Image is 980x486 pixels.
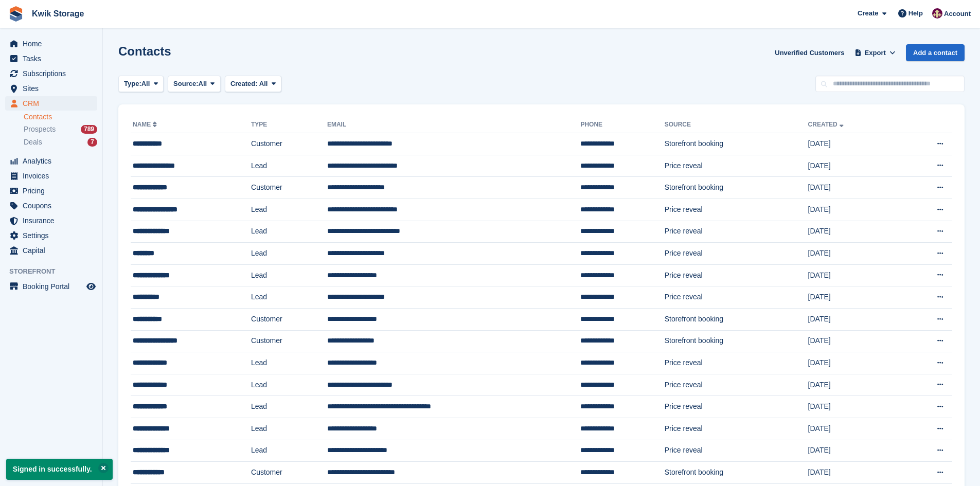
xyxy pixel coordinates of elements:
[141,79,150,89] span: All
[906,44,965,61] a: Add a contact
[808,177,900,199] td: [DATE]
[808,352,900,374] td: [DATE]
[771,44,848,61] a: Unverified Customers
[5,228,97,243] a: menu
[5,213,97,228] a: menu
[5,199,97,213] a: menu
[251,374,327,396] td: Lead
[230,80,258,87] span: Created:
[173,79,198,89] span: Source:
[665,308,808,330] td: Storefront booking
[5,184,97,198] a: menu
[665,155,808,177] td: Price reveal
[327,117,580,133] th: Email
[808,243,900,265] td: [DATE]
[168,76,221,93] button: Source: All
[24,137,97,148] a: Deals 7
[23,279,84,294] span: Booking Portal
[932,8,942,19] img: ellie tragonette
[251,155,327,177] td: Lead
[665,221,808,243] td: Price reveal
[23,213,84,228] span: Insurance
[944,9,971,19] span: Account
[865,48,886,58] span: Export
[23,37,84,51] span: Home
[251,117,327,133] th: Type
[808,264,900,286] td: [DATE]
[665,243,808,265] td: Price reveal
[5,96,97,111] a: menu
[9,266,102,277] span: Storefront
[665,286,808,309] td: Price reveal
[5,243,97,258] a: menu
[118,76,164,93] button: Type: All
[28,5,88,22] a: Kwik Storage
[808,418,900,440] td: [DATE]
[5,37,97,51] a: menu
[665,396,808,418] td: Price reveal
[5,66,97,81] a: menu
[808,308,900,330] td: [DATE]
[665,418,808,440] td: Price reveal
[124,79,141,89] span: Type:
[23,81,84,96] span: Sites
[251,177,327,199] td: Customer
[665,199,808,221] td: Price reveal
[81,125,97,134] div: 789
[251,221,327,243] td: Lead
[908,8,923,19] span: Help
[808,330,900,352] td: [DATE]
[251,396,327,418] td: Lead
[251,418,327,440] td: Lead
[5,279,97,294] a: menu
[8,6,24,22] img: stora-icon-8386f47178a22dfd0bd8f6a31ec36ba5ce8667c1dd55bd0f319d3a0aa187defe.svg
[24,112,97,122] a: Contacts
[251,308,327,330] td: Customer
[251,133,327,155] td: Customer
[251,440,327,462] td: Lead
[665,462,808,484] td: Storefront booking
[665,133,808,155] td: Storefront booking
[808,462,900,484] td: [DATE]
[858,8,878,19] span: Create
[665,330,808,352] td: Storefront booking
[23,184,84,198] span: Pricing
[23,228,84,243] span: Settings
[808,440,900,462] td: [DATE]
[808,199,900,221] td: [DATE]
[808,374,900,396] td: [DATE]
[665,117,808,133] th: Source
[5,51,97,66] a: menu
[808,221,900,243] td: [DATE]
[24,124,97,135] a: Prospects 789
[24,137,42,147] span: Deals
[23,66,84,81] span: Subscriptions
[259,80,268,87] span: All
[23,96,84,111] span: CRM
[580,117,664,133] th: Phone
[23,169,84,183] span: Invoices
[251,462,327,484] td: Customer
[251,264,327,286] td: Lead
[251,352,327,374] td: Lead
[5,81,97,96] a: menu
[808,133,900,155] td: [DATE]
[87,138,97,147] div: 7
[133,121,159,128] a: Name
[225,76,281,93] button: Created: All
[23,199,84,213] span: Coupons
[24,124,56,134] span: Prospects
[808,155,900,177] td: [DATE]
[251,243,327,265] td: Lead
[85,280,97,293] a: Preview store
[852,44,898,61] button: Export
[665,177,808,199] td: Storefront booking
[808,121,846,128] a: Created
[5,169,97,183] a: menu
[251,330,327,352] td: Customer
[808,286,900,309] td: [DATE]
[118,44,171,58] h1: Contacts
[665,374,808,396] td: Price reveal
[808,396,900,418] td: [DATE]
[23,243,84,258] span: Capital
